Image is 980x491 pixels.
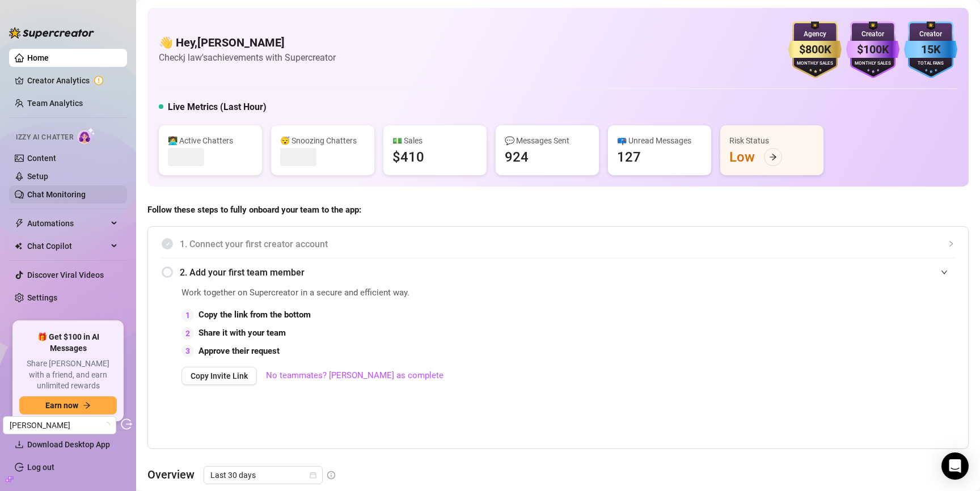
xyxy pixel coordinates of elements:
[19,358,117,392] span: Share [PERSON_NAME] with a friend, and earn unlimited rewards
[121,418,132,430] span: logout
[904,22,957,78] img: blue-badge-DgoSNQY1.svg
[846,29,899,40] div: Creator
[941,452,969,480] div: Open Intercom Messenger
[788,29,842,40] div: Agency
[210,467,316,484] span: Last 30 days
[9,27,94,39] img: logo-BBDzfeDw.svg
[198,346,280,356] strong: Approve their request
[941,269,948,276] span: expanded
[162,259,954,286] div: 2. Add your first team member
[19,396,117,414] button: Earn nowarrow-right
[162,230,954,258] div: 1. Connect your first creator account
[505,134,590,147] div: 💬 Messages Sent
[159,35,336,50] h4: 👋 Hey, [PERSON_NAME]
[27,154,56,163] a: Content
[16,132,73,143] span: Izzy AI Chatter
[27,99,83,108] a: Team Analytics
[198,328,286,338] strong: Share it with your team
[181,327,194,340] div: 2
[280,134,365,147] div: 😴 Snoozing Chatters
[27,214,108,232] span: Automations
[147,205,361,215] strong: Follow these steps to fully onboard your team to the app:
[83,401,91,409] span: arrow-right
[310,472,316,479] span: calendar
[168,134,253,147] div: 👩‍💻 Active Chatters
[168,100,267,114] h5: Live Metrics (Last Hour)
[180,265,954,280] span: 2. Add your first team member
[181,367,257,385] button: Copy Invite Link
[846,41,899,58] div: $100K
[27,237,108,255] span: Chat Copilot
[181,286,699,300] span: Work together on Supercreator in a secure and efficient way.
[27,172,48,181] a: Setup
[180,237,954,251] span: 1. Connect your first creator account
[10,417,109,434] span: john lawso
[846,22,899,78] img: purple-badge-B9DA21FR.svg
[904,29,957,40] div: Creator
[788,41,842,58] div: $800K
[191,371,248,380] span: Copy Invite Link
[904,41,957,58] div: 15K
[266,369,443,383] a: No teammates? [PERSON_NAME] as complete
[15,242,22,250] img: Chat Copilot
[15,440,24,449] span: download
[198,310,311,320] strong: Copy the link from the bottom
[147,466,195,483] article: Overview
[27,440,110,449] span: Download Desktop App
[27,463,54,472] a: Log out
[27,293,57,302] a: Settings
[729,134,814,147] div: Risk Status
[617,134,702,147] div: 📪 Unread Messages
[45,401,78,410] span: Earn now
[728,286,954,431] iframe: Adding Team Members
[19,332,117,354] span: 🎁 Get $100 in AI Messages
[392,134,478,147] div: 💵 Sales
[181,309,194,321] div: 1
[15,219,24,228] span: thunderbolt
[769,153,777,161] span: arrow-right
[392,148,424,166] div: $410
[78,128,95,144] img: AI Chatter
[181,345,194,357] div: 3
[788,60,842,67] div: Monthly Sales
[27,190,86,199] a: Chat Monitoring
[327,471,335,479] span: info-circle
[788,22,842,78] img: gold-badge-CigiZidd.svg
[6,475,14,483] span: build
[617,148,641,166] div: 127
[27,53,49,62] a: Home
[846,60,899,67] div: Monthly Sales
[505,148,529,166] div: 924
[159,50,336,65] article: Check j law's achievements with Supercreator
[103,421,110,429] span: loading
[948,240,954,247] span: collapsed
[27,270,104,280] a: Discover Viral Videos
[904,60,957,67] div: Total Fans
[27,71,118,90] a: Creator Analytics exclamation-circle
